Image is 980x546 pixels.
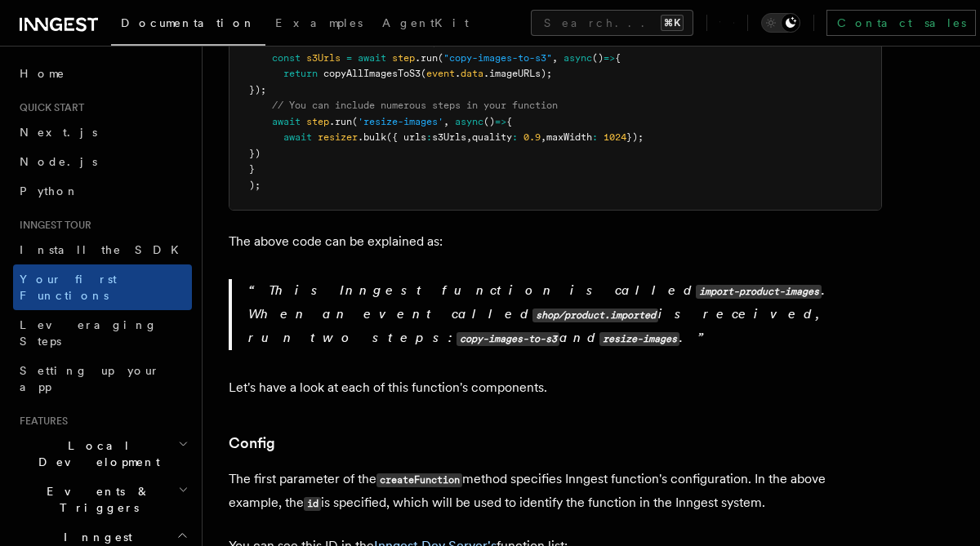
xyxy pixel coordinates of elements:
[826,10,976,36] a: Contact sales
[20,273,117,302] span: Your first Functions
[13,219,91,232] span: Inngest tour
[229,230,882,253] p: The above code can be explained as:
[552,52,558,64] span: ,
[13,59,192,88] a: Home
[358,116,443,127] span: 'resize-images'
[329,116,352,127] span: .run
[506,116,512,127] span: {
[457,332,559,346] code: copy-images-to-s3
[443,52,552,64] span: "copy-images-to-s3"
[265,5,372,44] a: Examples
[358,52,386,64] span: await
[20,65,65,82] span: Home
[604,52,615,64] span: =>
[275,16,363,29] span: Examples
[696,285,822,299] code: import-product-images
[455,116,483,127] span: async
[461,68,483,79] span: data
[592,52,604,64] span: ()
[318,131,358,143] span: resizer
[13,483,178,516] span: Events & Triggers
[13,264,192,310] a: Your first Functions
[358,131,386,143] span: .bulk
[541,131,546,143] span: ,
[352,116,358,127] span: (
[472,131,512,143] span: quality
[111,5,265,46] a: Documentation
[466,131,472,143] span: ,
[604,131,626,143] span: 1024
[229,432,275,455] a: Config
[249,84,266,95] span: });
[386,131,426,143] span: ({ urls
[13,147,192,176] a: Node.js
[20,184,79,198] span: Python
[382,16,469,29] span: AgentKit
[415,52,438,64] span: .run
[272,52,301,64] span: const
[392,52,415,64] span: step
[376,473,462,487] code: createFunction
[372,5,479,44] a: AgentKit
[13,431,192,477] button: Local Development
[421,68,426,79] span: (
[20,155,97,168] span: Node.js
[249,148,261,159] span: })
[283,131,312,143] span: await
[563,52,592,64] span: async
[13,415,68,428] span: Features
[455,68,461,79] span: .
[599,332,679,346] code: resize-images
[272,100,558,111] span: // You can include numerous steps in your function
[426,131,432,143] span: :
[432,131,466,143] span: s3Urls
[483,68,552,79] span: .imageURLs);
[272,116,301,127] span: await
[20,364,160,393] span: Setting up your app
[512,131,518,143] span: :
[20,126,97,139] span: Next.js
[531,10,693,36] button: Search...⌘K
[626,131,644,143] span: });
[761,13,800,33] button: Toggle dark mode
[13,101,84,114] span: Quick start
[249,163,255,175] span: }
[495,116,506,127] span: =>
[306,52,341,64] span: s3Urls
[13,356,192,402] a: Setting up your app
[13,477,192,522] button: Events & Triggers
[546,131,592,143] span: maxWidth
[229,376,882,399] p: Let's have a look at each of this function's components.
[443,116,449,127] span: ,
[20,318,158,348] span: Leveraging Steps
[229,468,882,515] p: The first parameter of the method specifies Inngest function's configuration. In the above exampl...
[306,116,329,127] span: step
[304,497,321,511] code: id
[592,131,598,143] span: :
[615,52,621,64] span: {
[438,52,443,64] span: (
[13,310,192,356] a: Leveraging Steps
[20,243,189,256] span: Install the SDK
[346,52,352,64] span: =
[426,68,455,79] span: event
[13,176,192,206] a: Python
[121,16,256,29] span: Documentation
[13,437,178,470] span: Local Development
[532,309,658,322] code: shop/product.imported
[661,15,684,31] kbd: ⌘K
[283,68,318,79] span: return
[483,116,495,127] span: ()
[249,180,261,191] span: );
[13,235,192,264] a: Install the SDK
[13,118,192,147] a: Next.js
[323,68,421,79] span: copyAllImagesToS3
[248,279,882,350] p: This Inngest function is called . When an event called is received, run two steps: and .
[523,131,541,143] span: 0.9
